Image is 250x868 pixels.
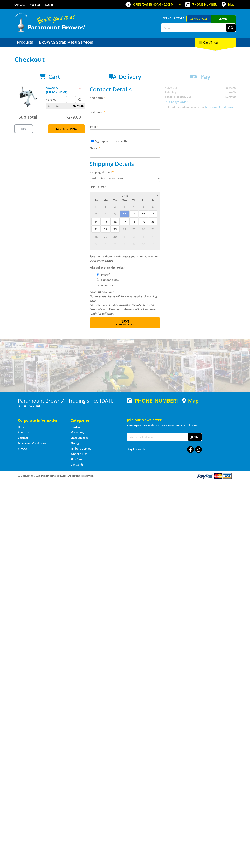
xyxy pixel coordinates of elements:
[101,240,110,248] span: 6
[148,218,157,225] span: 20
[90,160,160,167] h2: Shipping Details
[100,271,111,278] label: Myself
[129,210,138,218] span: 11
[18,425,26,429] a: Go to the Home page
[19,114,37,120] span: Sub Total
[101,203,110,210] span: 1
[139,240,148,248] span: 10
[210,40,221,44] span: (1 item)
[148,198,157,203] span: Sa
[129,203,138,210] span: 4
[127,433,188,441] input: Your email address
[101,198,110,203] span: Mo
[18,86,39,107] img: SWAGE & JENNY
[100,277,120,283] label: Someone Else
[120,198,129,203] span: We
[71,436,88,440] a: Go to the Steel Supplies page
[90,101,160,107] input: Please enter your first name.
[97,284,99,286] input: Please select who will pick up the order.
[91,210,101,218] span: 7
[18,441,46,445] a: Go to the Terms and Conditions page
[226,24,236,32] button: Go
[129,240,138,248] span: 9
[127,417,232,422] h5: Join our Newsletter
[101,218,110,225] span: 15
[71,452,87,456] a: Go to the Wheelie Bins page
[71,457,82,461] a: Go to the Skip Bins page
[90,185,160,189] label: Pick Up Date
[14,3,25,6] a: Go to the Contact page
[161,24,226,32] input: Search
[139,225,148,233] span: 26
[73,103,84,109] span: $279.00
[139,198,148,203] span: Fr
[133,3,174,6] span: OPEN [DATE]
[91,233,101,240] span: 28
[90,265,160,270] label: Who will pick up the order?
[120,218,129,225] span: 17
[188,433,202,441] button: Join
[36,38,96,47] a: Go to the BROWNS Scrap Metal Services page
[101,225,110,233] span: 22
[91,218,101,225] span: 14
[71,447,91,450] a: Go to the Timber Supplies page
[14,124,33,133] a: Print
[79,86,81,90] a: Remove from cart
[120,240,129,248] span: 8
[90,317,160,328] button: Next Confirm order
[90,115,160,121] input: Please enter your last name.
[91,198,101,203] span: Su
[18,418,63,423] h5: Corporate Information
[90,146,160,150] label: Phone
[110,225,120,233] span: 23
[14,56,236,63] h1: Checkout
[110,203,120,210] span: 2
[45,3,53,6] a: Log in
[18,398,123,403] h3: Paramount Browns' - Trading since [DATE]
[139,218,148,225] span: 19
[48,73,60,80] span: Cart
[18,447,27,450] a: Go to the Privacy page
[129,198,138,203] span: Th
[197,473,232,479] img: PayPal, Mastercard, Visa accepted
[110,210,120,218] span: 9
[18,431,30,434] a: Go to the About Us page
[127,398,178,403] div: [PHONE_NUMBER]
[71,441,80,445] a: Go to the Storage page
[46,97,65,102] p: $279.00
[66,114,81,120] span: $279.00
[91,203,101,210] span: 31
[101,233,110,240] span: 29
[90,124,160,129] label: Email
[129,233,138,240] span: 2
[182,398,199,404] a: View a map of Gepps Cross location
[97,273,99,276] input: Please select who will pick up the order.
[14,473,236,479] div: ® Copyright 2025 Paramount Browns'. All Rights Reserved.
[91,225,101,233] span: 21
[129,218,138,225] span: 18
[30,3,40,6] a: Go to the registration page
[139,203,148,210] span: 5
[71,431,84,434] a: Go to the Machinery page
[148,210,157,218] span: 13
[110,218,120,225] span: 16
[14,13,86,32] img: Paramount Browns'
[18,436,28,440] a: Go to the Contact page
[151,3,174,6] span: 8:00am - 5:00pm
[46,103,85,109] p: Item total:
[195,38,236,47] div: Cart
[127,423,232,428] p: Keep up to date with the latest news and special offers.
[90,151,160,158] input: Please enter your telephone number.
[90,175,160,182] select: Please select a shipping method.
[101,210,110,218] span: 8
[71,425,83,429] a: Go to the Hardware page
[97,323,153,326] span: Confirm order
[18,403,123,408] p: [STREET_ADDRESS]
[148,240,157,248] span: 11
[161,15,186,21] span: Set your store
[46,86,67,94] a: SWAGE & [PERSON_NAME]
[90,170,160,174] label: Shipping Method
[90,129,160,136] input: Please enter your email address.
[148,233,157,240] span: 4
[119,73,141,80] span: Delivery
